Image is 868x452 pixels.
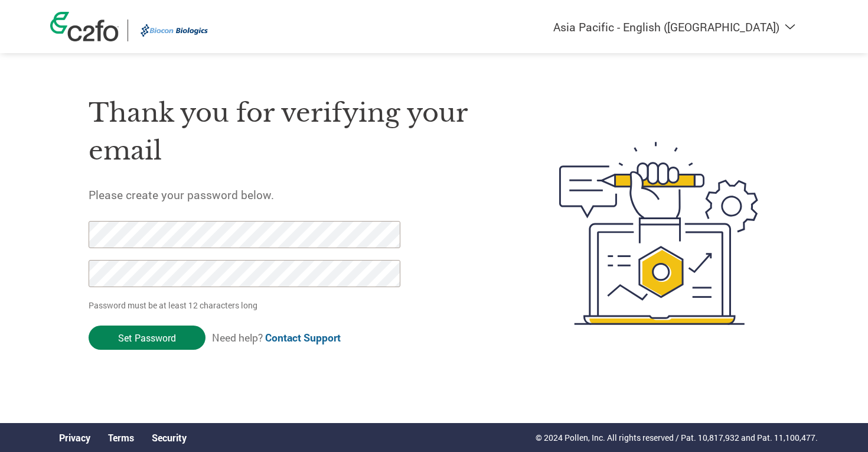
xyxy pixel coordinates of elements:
p: © 2024 Pollen, Inc. All rights reserved / Pat. 10,817,932 and Pat. 11,100,477. [536,431,818,444]
a: Contact Support [265,331,341,344]
img: create-password [538,77,780,390]
input: Set Password [89,326,205,350]
a: Terms [108,431,134,444]
img: Biocon Biologics [137,19,211,41]
h5: Please create your password below. [89,187,503,202]
a: Privacy [59,431,90,444]
img: c2fo logo [50,12,119,41]
span: Need help? [212,331,341,344]
h1: Thank you for verifying your email [89,94,503,170]
p: Password must be at least 12 characters long [89,299,404,311]
a: Security [152,431,187,444]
